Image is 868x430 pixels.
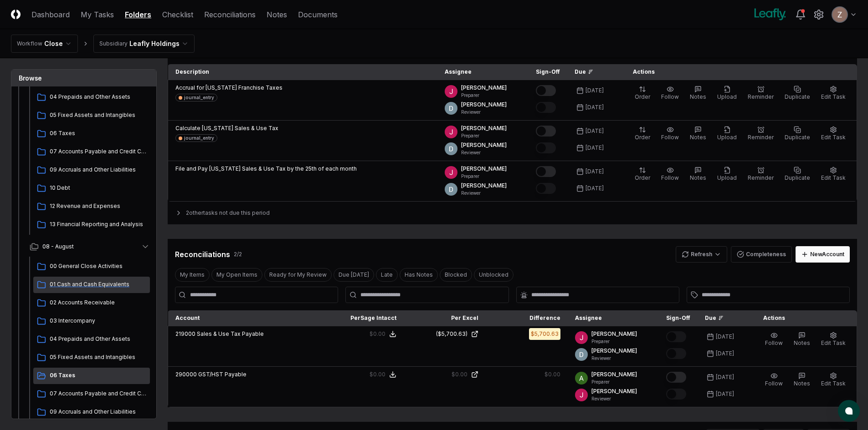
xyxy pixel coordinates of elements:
[586,103,604,111] div: [DATE]
[661,93,679,100] span: Follow
[42,243,74,251] span: 08 - August
[666,372,686,383] button: Mark complete
[322,310,404,326] th: Per Sage Intacct
[661,174,679,181] span: Follow
[575,68,611,76] div: Due
[716,333,734,341] div: [DATE]
[33,89,150,106] a: 04 Prepaids and Other Assets
[763,330,785,349] button: Follow
[819,84,847,103] button: Edit Task
[716,390,734,398] div: [DATE]
[50,129,146,137] span: 06 Taxes
[33,162,150,178] a: 09 Accruals and Other Liabilities
[461,173,507,180] p: Preparer
[746,165,776,184] button: Reminder
[436,330,467,338] div: ($5,700.63)
[716,349,734,358] div: [DATE]
[783,165,812,184] button: Duplicate
[486,310,568,326] th: Difference
[586,144,604,152] div: [DATE]
[445,85,457,98] img: ACg8ocJfBSitaon9c985KWe3swqK2kElzkAv-sHk65QWxGQz4ldowg=s96-c
[370,370,385,379] div: $0.00
[746,124,776,143] button: Reminder
[575,348,588,361] img: ACg8ocLeIi4Jlns6Fsr4lO0wQ1XJrFQvF4yUjbLrd1AsCAOmrfa1KQ=s96-c
[50,408,146,416] span: 09 Accruals and Other Liabilities
[17,40,42,48] div: Workflow
[715,165,739,184] button: Upload
[404,310,486,326] th: Per Excel
[33,217,150,233] a: 13 Financial Reporting and Analysis
[50,390,146,398] span: 07 Accounts Payable and Credit Cards
[748,134,774,141] span: Reminder
[659,165,681,184] button: Follow
[376,268,398,282] button: Late
[211,268,262,282] button: My Open Items
[33,313,150,329] a: 03 Intercompany
[184,94,214,101] div: journal_entry
[334,268,374,282] button: Due Today
[50,147,146,156] span: 07 Accounts Payable and Credit Cards
[33,144,150,160] a: 07 Accounts Payable and Credit Cards
[474,268,514,282] button: Unblocked
[400,268,438,282] button: Has Notes
[783,84,812,103] button: Duplicate
[50,280,146,288] span: 01 Cash and Cash Equivalents
[659,124,681,143] button: Follow
[50,93,146,101] span: 04 Prepaids and Other Assets
[50,166,146,174] span: 09 Accruals and Other Liabilities
[11,35,195,53] nav: breadcrumb
[33,349,150,366] a: 05 Fixed Assets and Intangibles
[50,202,146,210] span: 12 Revenue and Expenses
[659,84,681,103] button: Follow
[821,93,846,100] span: Edit Task
[819,370,847,390] button: Edit Task
[796,246,850,263] button: NewAccount
[717,93,737,100] span: Upload
[591,370,637,379] p: [PERSON_NAME]
[461,101,507,109] p: [PERSON_NAME]
[666,389,686,400] button: Mark complete
[175,165,357,173] p: File and Pay [US_STATE] Sales & Use Tax by the 25th of each month
[162,9,193,20] a: Checklist
[575,389,588,401] img: ACg8ocJfBSitaon9c985KWe3swqK2kElzkAv-sHk65QWxGQz4ldowg=s96-c
[661,134,679,141] span: Follow
[821,174,846,181] span: Edit Task
[461,84,507,92] p: [PERSON_NAME]
[33,404,150,420] a: 09 Accruals and Other Liabilities
[33,107,150,124] a: 05 Fixed Assets and Intangibles
[819,330,847,349] button: Edit Task
[676,246,727,263] button: Refresh
[234,250,242,258] div: 2 / 2
[33,180,150,197] a: 10 Debt
[763,370,785,390] button: Follow
[11,70,156,86] h3: Browse
[50,353,146,361] span: 05 Fixed Assets and Intangibles
[175,330,195,337] span: 219000
[445,183,457,196] img: ACg8ocLeIi4Jlns6Fsr4lO0wQ1XJrFQvF4yUjbLrd1AsCAOmrfa1KQ=s96-c
[715,84,739,103] button: Upload
[198,371,247,378] span: GST/HST Payable
[819,124,847,143] button: Edit Task
[168,202,857,224] div: 2 other tasks not due this period
[575,331,588,344] img: ACg8ocJfBSitaon9c985KWe3swqK2kElzkAv-sHk65QWxGQz4ldowg=s96-c
[752,7,788,22] img: Leafly logo
[461,132,507,139] p: Preparer
[659,310,698,326] th: Sign-Off
[411,330,478,338] a: ($5,700.63)
[591,355,637,362] p: Reviewer
[99,40,128,48] div: Subsidiary
[461,165,507,173] p: [PERSON_NAME]
[666,348,686,359] button: Mark complete
[586,167,604,176] div: [DATE]
[821,134,846,141] span: Edit Task
[50,184,146,192] span: 10 Debt
[633,84,652,103] button: Order
[633,165,652,184] button: Order
[586,86,604,95] div: [DATE]
[586,127,604,135] div: [DATE]
[22,237,157,257] button: 08 - August
[633,124,652,143] button: Order
[821,339,846,346] span: Edit Task
[688,124,708,143] button: Notes
[437,64,529,80] th: Assignee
